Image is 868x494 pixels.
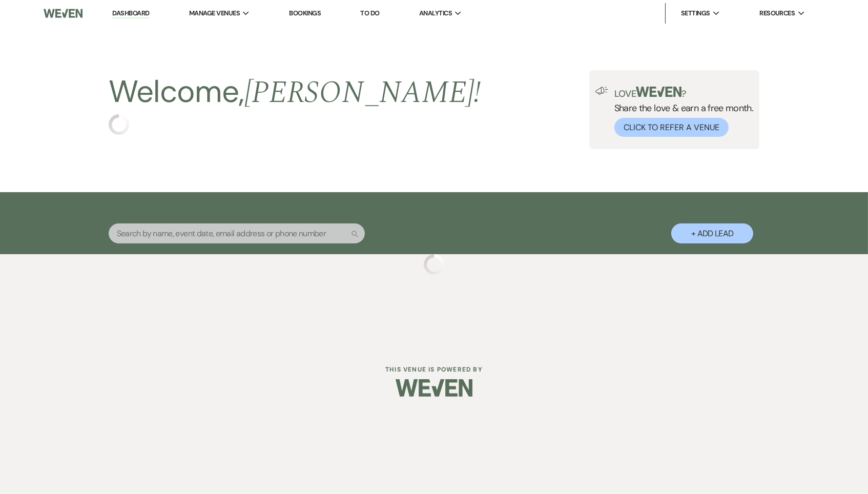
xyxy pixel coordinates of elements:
img: loading spinner [424,254,444,275]
span: Settings [681,8,710,18]
span: [PERSON_NAME] ! [244,69,481,116]
h2: Welcome, [109,70,481,114]
input: Search by name, event date, email address or phone number [109,223,365,243]
button: + Add Lead [671,223,753,243]
img: Weven Logo [44,3,82,24]
img: Weven Logo [396,370,472,406]
span: Analytics [419,8,452,18]
span: Resources [759,8,795,18]
img: weven-logo-green.svg [636,87,681,97]
button: Click to Refer a Venue [614,118,729,137]
a: Dashboard [112,9,149,18]
p: Love ? [614,87,754,98]
a: To Do [360,9,379,17]
img: loading spinner [109,114,129,135]
a: Bookings [289,9,321,17]
img: loud-speaker-illustration.svg [595,87,608,95]
div: Share the love & earn a free month. [608,87,754,137]
span: Manage Venues [189,8,240,18]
